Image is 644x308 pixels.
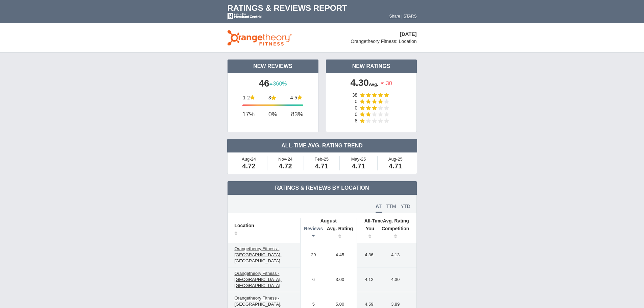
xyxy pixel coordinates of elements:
td: Ratings & Reviews by Location [228,181,417,195]
td: Feb-25 [304,156,340,170]
img: star-full-15.png [372,105,377,110]
img: star-full-15.png [366,99,371,104]
td: 3.00 [323,267,357,292]
td: 4-5 [290,95,297,100]
img: star-empty-15.png [384,118,389,123]
th: Avg. Rating: activate to sort column ascending [323,224,357,243]
img: star-empty-15.png [378,112,383,117]
a: Orangetheory Fitness - [GEOGRAPHIC_DATA], [GEOGRAPHIC_DATA] [231,245,297,265]
td: 3 [268,95,271,100]
img: star-full-15.png [366,112,371,117]
td: Nov-24 [267,156,304,170]
th: Competition: activate to sort column ascending [378,224,416,243]
td: 0% [265,108,280,121]
td: 1-2 [242,95,250,100]
img: star-full-15.png [384,93,389,97]
img: star-empty-15.png [372,118,377,123]
td: 83% [280,108,303,121]
span: [DATE] [400,31,417,37]
td: 4.30 [378,267,416,292]
a: Orangetheory Fitness - [GEOGRAPHIC_DATA], [GEOGRAPHIC_DATA] [231,269,297,290]
img: star-full-15.png [360,112,365,117]
th: Location: activate to sort column ascending [228,218,301,243]
td: 38 [352,93,360,99]
a: STARS [403,14,416,19]
td: All-Time Avg. Rating Trend [227,139,417,152]
span: 4.72 [242,162,256,170]
td: 4.45 [323,243,357,267]
img: star-full-15.png [360,99,365,104]
img: star-empty-15.png [384,105,389,110]
span: Orangetheory Fitness: Location [351,39,416,44]
td: 4.36 [357,243,378,267]
td: 0 [352,105,360,112]
td: 8 [352,118,360,125]
span: AT [376,204,382,213]
span: Orangetheory Fitness - [GEOGRAPHIC_DATA], [GEOGRAPHIC_DATA] [235,246,282,263]
span: 4.71 [389,162,402,170]
th: August [300,218,357,224]
span: 4.72 [279,162,292,170]
span: 360% [269,79,287,89]
img: star-empty-15.png [372,112,377,117]
img: star-empty-15.png [384,112,389,117]
img: star-empty-15.png [378,105,383,110]
img: stars-orange-theory-logo-50.png [228,30,292,46]
img: star-empty-15.png [366,118,371,123]
img: star-full-15.png [297,95,302,100]
img: star-full-15.png [372,99,377,104]
img: star-full-15.png [366,93,371,97]
th: Avg. Rating [357,218,416,224]
td: 6 [300,267,323,292]
span: YTD [401,204,410,209]
td: 0 [352,99,360,105]
td: Aug-24 [231,156,267,170]
img: star-empty-15.png [384,99,389,104]
span: 4.71 [352,162,365,170]
span: .30 [381,78,392,89]
img: star-full-15.png [250,95,255,100]
img: star-full-15.png [360,118,365,123]
img: star-full-15.png [378,99,383,104]
img: star-full-15.png [360,93,365,97]
td: 4.12 [357,267,378,292]
img: star-full-15.png [366,105,371,110]
td: 46 [228,75,318,93]
span: Avg. [369,82,378,87]
td: 4.13 [378,243,416,267]
a: Share [389,14,400,19]
td: New Ratings [326,60,417,73]
td: 29 [300,243,323,267]
td: May-25 [340,156,378,170]
td: 0 [352,112,360,118]
td: 4.30 [326,77,416,91]
span: Orangetheory Fitness - [GEOGRAPHIC_DATA], [GEOGRAPHIC_DATA] [235,271,282,288]
td: Aug-25 [378,156,413,170]
span: | [401,14,402,19]
td: New Reviews [228,60,318,73]
span: 4.71 [315,162,328,170]
th: You: activate to sort column ascending [357,224,378,243]
img: star-full-15.png [372,93,377,97]
img: star-full-15.png [378,93,383,97]
span: TTM [386,204,396,209]
img: mc-powered-by-logo-white-103.png [228,13,262,20]
th: Reviews: activate to sort column ascending [300,224,323,243]
img: star-full-15.png [360,105,365,110]
img: star-empty-15.png [378,118,383,123]
td: 17% [242,108,265,121]
img: star-full-15.png [271,95,276,100]
span: All-Time [364,218,383,223]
